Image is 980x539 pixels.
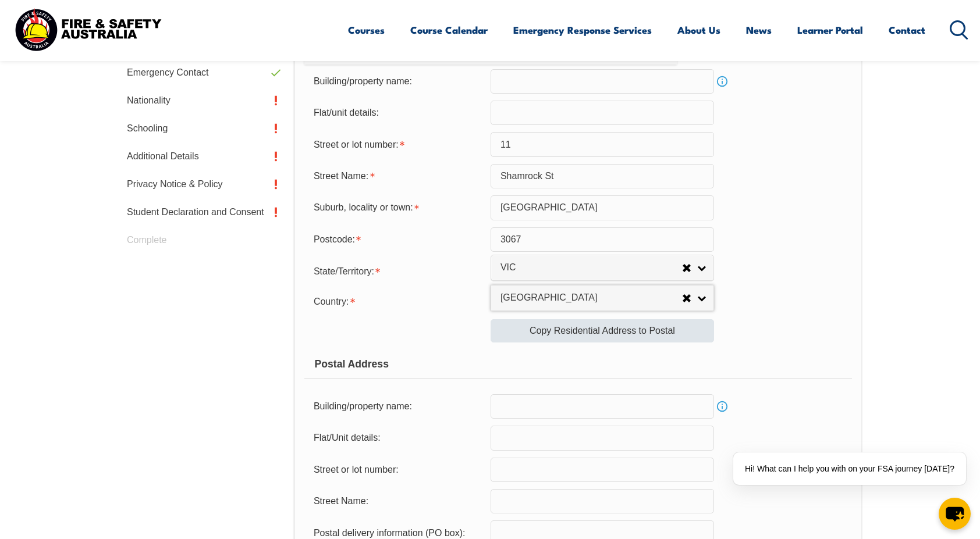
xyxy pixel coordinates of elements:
[304,229,491,251] div: Postcode is required.
[118,170,287,198] a: Privacy Notice & Policy
[677,15,720,45] a: About Us
[304,459,491,481] div: Street or lot number:
[500,262,682,274] span: VIC
[304,349,852,379] div: Postal Address
[889,15,925,45] a: Contact
[348,15,385,45] a: Courses
[118,59,287,87] a: Emergency Contact
[118,198,287,226] a: Student Declaration and Consent
[714,73,730,90] a: Info
[513,15,652,45] a: Emergency Response Services
[746,15,772,45] a: News
[304,289,491,312] div: Country is required.
[714,398,730,415] a: Info
[304,490,491,512] div: Street Name:
[304,165,491,187] div: Street Name is required.
[304,133,491,155] div: Street or lot number is required.
[314,266,374,276] span: State/Territory:
[304,102,491,124] div: Flat/unit details:
[304,197,491,219] div: Suburb, locality or town is required.
[733,452,966,485] div: Hi! What can I help you with on your FSA journey [DATE]?
[939,498,971,530] button: chat-button
[314,297,349,306] span: Country:
[304,259,491,282] div: State/Territory is required.
[118,87,287,115] a: Nationality
[500,292,682,304] span: [GEOGRAPHIC_DATA]
[118,142,287,170] a: Additional Details
[410,15,488,45] a: Course Calendar
[304,395,491,417] div: Building/property name:
[304,70,491,92] div: Building/property name:
[797,15,863,45] a: Learner Portal
[491,319,714,342] a: Copy Residential Address to Postal
[118,115,287,142] a: Schooling
[304,427,491,449] div: Flat/Unit details:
